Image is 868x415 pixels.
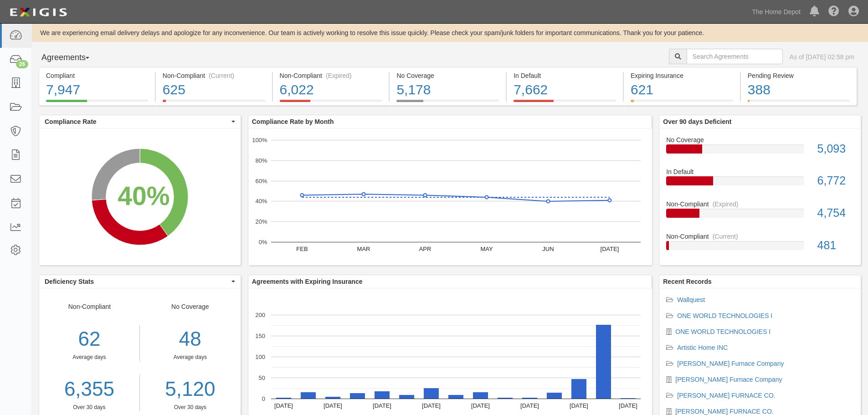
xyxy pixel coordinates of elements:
text: 20% [255,218,267,225]
div: (Current) [713,232,738,241]
text: JUN [542,246,554,252]
text: [DATE] [570,402,588,409]
div: (Current) [209,71,234,80]
a: No Coverage5,093 [666,135,854,168]
div: 6,022 [280,80,382,100]
text: MAY [480,246,493,252]
text: [DATE] [324,402,342,409]
div: 5,120 [147,375,234,404]
div: 62 [39,325,139,354]
div: 48 [147,325,234,354]
text: 100 [255,354,265,360]
span: Compliance Rate [45,117,229,126]
div: Over 30 days [39,404,139,411]
text: 200 [255,312,265,318]
text: 60% [255,177,267,184]
div: 6,772 [811,173,861,189]
div: In Default [659,167,861,176]
svg: A chart. [39,128,241,265]
div: No Coverage [396,71,499,80]
svg: A chart. [248,128,652,265]
text: 40% [255,198,267,205]
div: We are experiencing email delivery delays and apologize for any inconvenience. Our team is active... [32,28,868,37]
a: [PERSON_NAME] FURNACE CO. [675,408,773,415]
a: Non-Compliant(Expired)6,022 [273,100,389,107]
a: Artistic Home INC [677,344,728,351]
text: [DATE] [422,402,441,409]
div: 5,093 [811,141,861,157]
a: Non-Compliant(Current)625 [156,100,272,107]
div: 388 [748,80,850,100]
text: [DATE] [274,402,293,409]
text: 80% [255,157,267,164]
input: Search Agreements [687,49,783,64]
a: ONE WORLD TECHNOLOGIES I [677,312,772,319]
b: Over 90 days Deficient [663,118,731,125]
b: Recent Records [663,278,712,285]
text: [DATE] [600,246,619,252]
a: 6,355 [39,375,139,404]
button: Deficiency Stats [39,275,241,288]
a: In Default6,772 [666,167,854,200]
b: Compliance Rate by Month [252,118,334,125]
div: 4,754 [811,205,861,221]
button: Agreements [39,49,107,67]
a: Wallquest [677,296,705,303]
text: [DATE] [471,402,490,409]
text: APR [419,246,431,252]
div: (Expired) [326,71,352,80]
a: [PERSON_NAME] Furnace Company [677,360,784,367]
span: Deficiency Stats [45,277,229,286]
text: 150 [255,333,265,339]
div: 621 [631,80,733,100]
div: Non-Compliant (Expired) [280,71,382,80]
div: 481 [811,237,861,254]
a: Compliant7,947 [39,100,155,107]
div: No Coverage [659,135,861,144]
div: Non-Compliant (Current) [163,71,265,80]
div: 7,947 [46,80,148,100]
text: FEB [296,246,308,252]
text: 100% [252,137,267,143]
div: Compliant [46,71,148,80]
text: [DATE] [373,402,391,409]
a: The Home Depot [747,3,805,21]
i: Help Center - Complianz [828,6,839,17]
div: 40% [118,178,169,215]
a: In Default7,662 [507,100,623,107]
div: Non-Compliant [39,302,140,411]
a: Pending Review388 [741,100,857,107]
a: ONE WORLD TECHNOLOGIES I [675,328,770,335]
div: 625 [163,80,265,100]
a: Non-Compliant(Expired)4,754 [666,200,854,232]
div: 26 [16,60,28,68]
div: Expiring Insurance [631,71,733,80]
a: Expiring Insurance621 [624,100,740,107]
b: Agreements with Expiring Insurance [252,278,363,285]
text: 50 [258,374,265,381]
text: [DATE] [520,402,539,409]
div: Average days [147,354,234,361]
a: [PERSON_NAME] FURNACE CO. [677,392,775,399]
text: [DATE] [619,402,637,409]
div: 5,178 [396,80,499,100]
button: Compliance Rate [39,115,241,128]
text: 0% [258,239,267,246]
div: 7,662 [514,80,616,100]
div: Average days [39,354,139,361]
text: 0 [262,395,265,402]
div: Non-Compliant [659,232,861,241]
a: Non-Compliant(Current)481 [666,232,854,257]
img: logo-5460c22ac91f19d4615b14bd174203de0afe785f0fc80cf4dbbc73dc1793850b.png [7,4,70,20]
div: In Default [514,71,616,80]
div: (Expired) [713,200,739,209]
div: Pending Review [748,71,850,80]
div: As of [DATE] 02:58 pm [790,52,854,61]
a: No Coverage5,178 [390,100,506,107]
a: [PERSON_NAME] Furnace Company [675,376,782,383]
div: Over 30 days [147,404,234,411]
text: MAR [357,246,370,252]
